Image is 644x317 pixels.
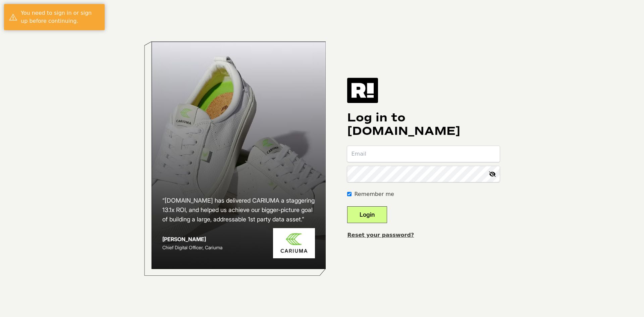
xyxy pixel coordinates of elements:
img: Cariuma [273,228,315,259]
button: Login [347,206,387,223]
div: You need to sign in or sign up before continuing. [21,9,100,25]
input: Email [347,146,500,162]
img: Retention.com [347,78,378,103]
h2: “[DOMAIN_NAME] has delivered CARIUMA a staggering 13.1x ROI, and helped us achieve our bigger-pic... [162,196,315,224]
label: Remember me [354,190,394,198]
h1: Log in to [DOMAIN_NAME] [347,111,500,138]
strong: [PERSON_NAME] [162,236,206,243]
span: Chief Digital Officer, Cariuma [162,245,222,250]
a: Reset your password? [347,232,414,238]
